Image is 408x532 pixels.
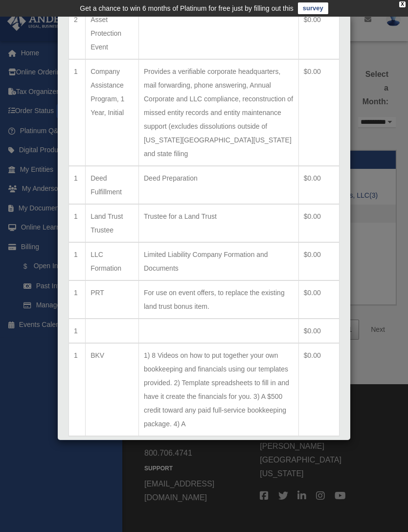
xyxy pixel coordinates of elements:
td: 1 [69,59,86,166]
td: 1 [69,343,86,436]
td: PRT [86,280,139,319]
td: 1 [69,319,86,343]
td: $0.00 [298,7,339,59]
td: BKV [86,343,139,436]
td: Trustee for a Land Trust [138,204,298,242]
td: 1 [69,204,86,242]
td: Deed Preparation [138,166,298,204]
td: $0.00 [298,59,339,166]
td: Company Assistance Program, 1 Year, Initial [86,59,139,166]
td: Provides a verifiable corporate headquarters, mail forwarding, phone answering, Annual Corporate ... [138,59,298,166]
td: 1 [69,280,86,319]
td: 1 [69,166,86,204]
td: $0.00 [298,204,339,242]
td: 1 [69,242,86,280]
td: $0.00 [298,319,339,343]
td: 1) 8 Videos on how to put together your own bookkeeping and financials using our templates provid... [138,343,298,436]
div: Get a chance to win 6 months of Platinum for free just by filling out this [80,2,294,14]
td: $0.00 [298,280,339,319]
td: Limited Liability Company Formation and Documents [138,242,298,280]
td: 2 [69,7,86,59]
td: LLC Formation [86,242,139,280]
td: $0.00 [298,343,339,436]
td: $0.00 [298,242,339,280]
a: survey [298,2,328,14]
td: $0.00 [298,166,339,204]
td: For use on event offers, to replace the existing land trust bonus item. [138,280,298,319]
td: Land Trust Trustee [86,204,139,242]
div: close [399,1,406,7]
td: Asset Protection Event [86,7,139,59]
td: Deed Fulfillment [86,166,139,204]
